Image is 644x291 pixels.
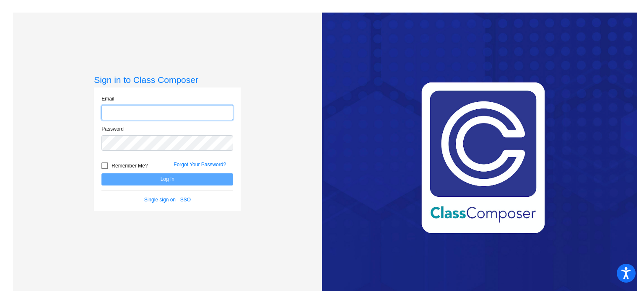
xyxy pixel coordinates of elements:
[144,197,191,203] a: Single sign on - SSO
[101,125,124,133] label: Password
[94,75,241,85] h3: Sign in to Class Composer
[174,162,226,167] a: Forgot Your Password?
[112,161,148,171] span: Remember Me?
[101,95,114,103] label: Email
[101,173,233,185] button: Log In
